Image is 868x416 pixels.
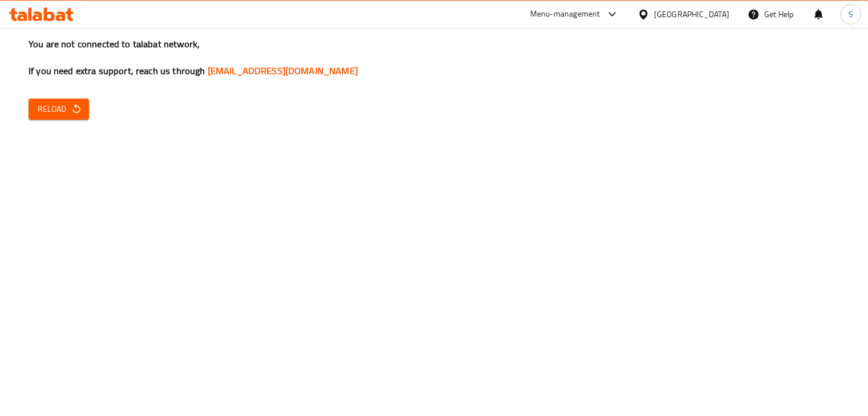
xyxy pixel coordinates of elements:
[29,38,839,78] h3: You are not connected to talabat network, If you need extra support, reach us through
[849,8,853,21] span: S
[38,102,80,116] span: Reload
[654,8,729,21] div: [GEOGRAPHIC_DATA]
[29,99,89,120] button: Reload
[208,62,358,79] a: [EMAIL_ADDRESS][DOMAIN_NAME]
[530,7,600,21] div: Menu-management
